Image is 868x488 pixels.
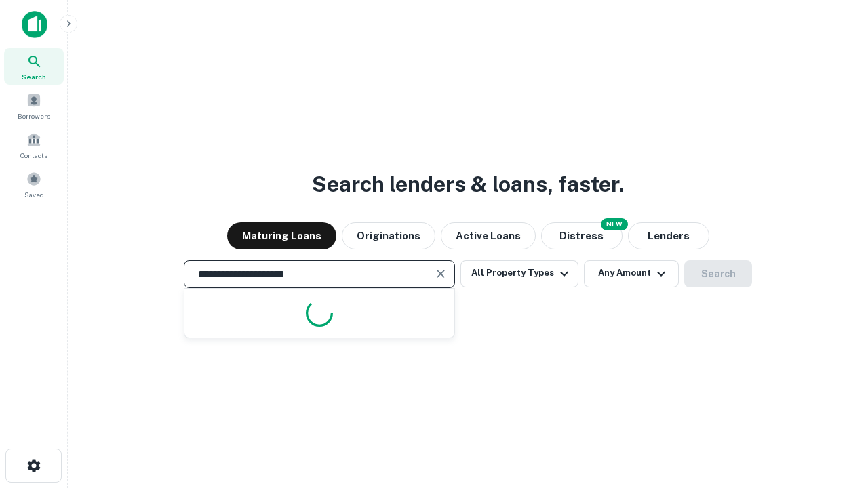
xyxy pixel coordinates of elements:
button: Maturing Loans [227,222,336,249]
button: Active Loans [441,222,536,249]
button: Any Amount [584,260,679,287]
iframe: Chat Widget [800,380,868,445]
h3: Search lenders & loans, faster. [312,168,624,201]
button: Clear [431,264,450,283]
a: Saved [4,166,64,203]
span: Contacts [20,150,47,161]
span: Saved [24,189,44,200]
button: Lenders [628,222,709,249]
a: Borrowers [4,87,64,124]
a: Contacts [4,127,64,163]
button: Originations [342,222,435,249]
button: All Property Types [460,260,578,287]
a: Search [4,48,64,85]
button: Search distressed loans with lien and other non-mortgage details. [541,222,623,249]
span: Search [22,71,46,82]
img: capitalize-icon.png [22,11,47,38]
span: Borrowers [18,110,50,121]
div: NEW [601,218,628,230]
